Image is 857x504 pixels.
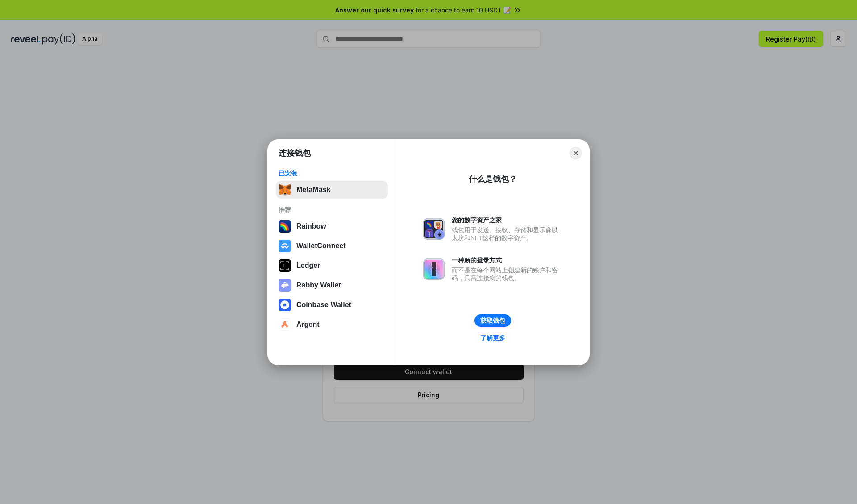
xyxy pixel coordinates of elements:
[279,259,291,272] img: svg+xml,%3Csvg%20xmlns%3D%22http%3A%2F%2Fwww.w3.org%2F2000%2Fsvg%22%20width%3D%2228%22%20height%3...
[279,220,291,233] img: svg+xml,%3Csvg%20width%3D%22120%22%20height%3D%22120%22%20viewBox%3D%220%200%20120%20120%22%20fil...
[296,321,320,329] div: Argent
[475,332,511,344] a: 了解更多
[279,169,385,177] div: 已安装
[296,301,351,309] div: Coinbase Wallet
[279,318,291,331] img: svg+xml,%3Csvg%20width%3D%2228%22%20height%3D%2228%22%20viewBox%3D%220%200%2028%2028%22%20fill%3D...
[276,237,388,255] button: WalletConnect
[474,314,511,327] button: 获取钱包
[276,257,388,275] button: Ledger
[296,186,330,194] div: MetaMask
[279,183,291,196] img: svg+xml,%3Csvg%20fill%3D%22none%22%20height%3D%2233%22%20viewBox%3D%220%200%2035%2033%22%20width%...
[423,218,445,240] img: svg+xml,%3Csvg%20xmlns%3D%22http%3A%2F%2Fwww.w3.org%2F2000%2Fsvg%22%20fill%3D%22none%22%20viewBox...
[276,316,388,333] button: Argent
[452,226,562,242] div: 钱包用于发送、接收、存储和显示像以太坊和NFT这样的数字资产。
[276,296,388,314] button: Coinbase Wallet
[570,147,582,159] button: Close
[296,262,320,270] div: Ledger
[296,242,346,250] div: WalletConnect
[279,299,291,311] img: svg+xml,%3Csvg%20width%3D%2228%22%20height%3D%2228%22%20viewBox%3D%220%200%2028%2028%22%20fill%3D...
[452,266,562,282] div: 而不是在每个网站上创建新的账户和密码，只需连接您的钱包。
[469,174,517,184] div: 什么是钱包？
[276,217,388,235] button: Rainbow
[423,258,445,280] img: svg+xml,%3Csvg%20xmlns%3D%22http%3A%2F%2Fwww.w3.org%2F2000%2Fsvg%22%20fill%3D%22none%22%20viewBox...
[296,222,326,230] div: Rainbow
[296,281,341,289] div: Rabby Wallet
[279,206,385,214] div: 推荐
[480,334,505,342] div: 了解更多
[276,276,388,294] button: Rabby Wallet
[452,256,562,264] div: 一种新的登录方式
[279,148,311,158] h1: 连接钱包
[276,181,388,199] button: MetaMask
[452,216,562,224] div: 您的数字资产之家
[279,279,291,292] img: svg+xml,%3Csvg%20xmlns%3D%22http%3A%2F%2Fwww.w3.org%2F2000%2Fsvg%22%20fill%3D%22none%22%20viewBox...
[480,317,505,325] div: 获取钱包
[279,240,291,252] img: svg+xml,%3Csvg%20width%3D%2228%22%20height%3D%2228%22%20viewBox%3D%220%200%2028%2028%22%20fill%3D...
